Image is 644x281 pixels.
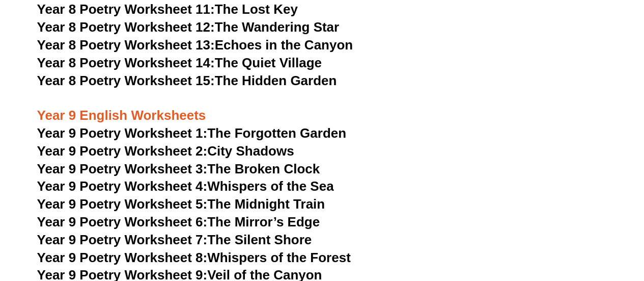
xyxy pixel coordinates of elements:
[37,37,215,53] span: Year 8 Poetry Worksheet 13:
[37,232,208,247] span: Year 9 Poetry Worksheet 7:
[37,214,320,229] a: Year 9 Poetry Worksheet 6:The Mirror’s Edge
[37,19,215,35] span: Year 8 Poetry Worksheet 12:
[37,178,334,194] a: Year 9 Poetry Worksheet 4:Whispers of the Sea
[37,250,351,265] a: Year 9 Poetry Worksheet 8:Whispers of the Forest
[37,55,322,70] a: Year 8 Poetry Worksheet 14:The Quiet Village
[37,161,208,176] span: Year 9 Poetry Worksheet 3:
[37,55,215,70] span: Year 8 Poetry Worksheet 14:
[37,37,353,53] a: Year 8 Poetry Worksheet 13:Echoes in the Canyon
[37,232,312,247] a: Year 9 Poetry Worksheet 7:The Silent Shore
[37,90,607,124] h3: Year 9 English Worksheets
[37,161,320,176] a: Year 9 Poetry Worksheet 3:The Broken Clock
[37,73,337,88] a: Year 8 Poetry Worksheet 15:The Hidden Garden
[37,143,294,159] a: Year 9 Poetry Worksheet 2:City Shadows
[474,166,644,281] iframe: Chat Widget
[37,2,298,17] a: Year 8 Poetry Worksheet 11:The Lost Key
[37,73,215,88] span: Year 8 Poetry Worksheet 15:
[37,2,215,17] span: Year 8 Poetry Worksheet 11:
[37,178,208,194] span: Year 9 Poetry Worksheet 4:
[37,125,208,141] span: Year 9 Poetry Worksheet 1:
[37,196,208,212] span: Year 9 Poetry Worksheet 5:
[37,196,325,212] a: Year 9 Poetry Worksheet 5:The Midnight Train
[37,214,208,229] span: Year 9 Poetry Worksheet 6:
[37,19,340,35] a: Year 8 Poetry Worksheet 12:The Wandering Star
[37,125,346,141] a: Year 9 Poetry Worksheet 1:The Forgotten Garden
[37,143,208,159] span: Year 9 Poetry Worksheet 2:
[37,250,208,265] span: Year 9 Poetry Worksheet 8:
